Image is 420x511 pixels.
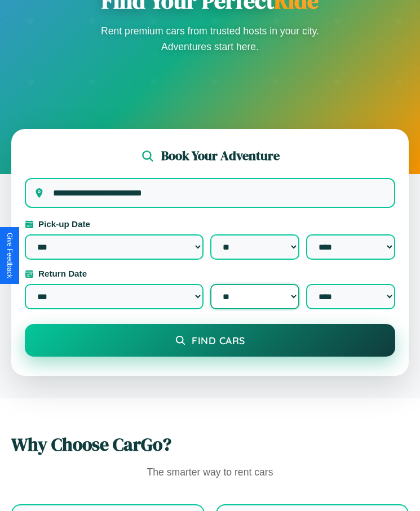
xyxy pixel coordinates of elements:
[6,233,14,278] div: Give Feedback
[11,432,409,457] h2: Why Choose CarGo?
[25,324,395,357] button: Find Cars
[25,269,395,278] label: Return Date
[11,464,409,482] p: The smarter way to rent cars
[98,23,323,55] p: Rent premium cars from trusted hosts in your city. Adventures start here.
[25,219,395,229] label: Pick-up Date
[161,147,280,165] h2: Book Your Adventure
